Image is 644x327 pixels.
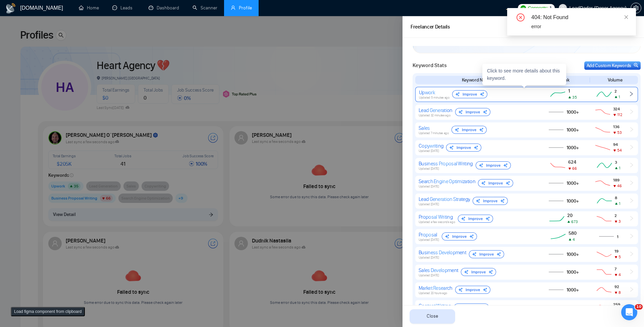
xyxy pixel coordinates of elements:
span: Updated 7 minutes ago [419,131,449,135]
span: right [629,216,640,221]
span: Updated [DATE] [419,273,439,277]
span: right [629,251,640,257]
img: sparkle [474,145,478,150]
span: 92 [614,284,621,289]
div: 404: Not Found [531,13,628,21]
div: Improve [461,268,496,276]
span: Keyword Stats [413,61,447,69]
div: Business Development [419,249,466,256]
div: Improve [446,144,481,152]
span: 189 [613,177,622,182]
img: logo [5,3,16,14]
span: 2 [614,213,621,218]
img: sparkle [445,234,449,239]
img: sparkle [500,199,505,203]
div: Volume [592,76,638,84]
span: 3 [615,160,621,165]
div: Lead Generation Strategy [419,196,470,202]
span: Updated 32 minutes ago [419,113,450,117]
span: 3 [619,219,621,224]
img: sparkle [488,270,493,274]
div: Improve [455,286,490,294]
img: sparkle [483,110,487,114]
span: 580 [569,230,576,236]
span: 4 [619,272,621,277]
span: Updated [DATE] [419,256,439,260]
span: Connects: [528,4,548,12]
img: sparkle [476,199,480,203]
span: Updated [DATE] [419,149,439,153]
span: 5 [619,255,621,259]
span: 20 [567,213,578,218]
a: searchScanner [193,5,217,11]
img: upwork-logo.png [521,5,526,11]
a: homeHome [79,5,99,11]
div: Improve [452,90,487,98]
div: Improve [478,179,513,187]
span: 1 [619,201,621,206]
div: Upwork [419,89,449,96]
div: Copywriting [419,143,443,149]
img: sparkle [472,252,477,257]
span: 1 [619,95,620,99]
img: sparkle [503,163,508,168]
span: setting [631,5,641,11]
span: right [629,91,639,97]
button: Add Custom Keywords [584,61,641,70]
span: right [629,233,640,239]
span: 7 [614,266,621,271]
span: 1000+ [567,145,579,151]
div: Sales Development [419,267,458,273]
span: 1000+ [567,109,579,115]
div: error [531,23,628,30]
div: Improve [458,215,493,223]
span: Updated 20 hours ago [419,291,447,295]
div: Improve [442,232,477,240]
img: sparkle [455,92,460,97]
span: 35 [572,95,577,100]
span: 1000+ [567,287,579,293]
div: Improve [473,197,508,205]
iframe: Intercom live chat [621,304,637,320]
a: messageLeads [112,5,135,11]
span: 1 [617,234,619,239]
div: Improve [454,304,489,312]
div: Add Custom Keywords [587,62,638,69]
img: sparkle [485,216,490,221]
img: sparkle [479,163,483,168]
div: Proposal Writing [419,214,455,220]
span: 53 [617,130,622,135]
span: 1000+ [567,269,579,275]
img: sparkle [458,110,463,114]
a: setting [631,5,641,11]
span: close [624,15,629,19]
span: 2 [614,89,620,94]
span: 324 [613,106,622,111]
span: 19 [614,249,621,254]
span: 112 [617,112,622,117]
span: 136 [613,124,622,129]
span: Updated [DATE] [419,238,439,242]
div: Improve [451,126,487,134]
span: 54 [617,148,622,153]
img: sparkle [505,181,510,185]
span: 624 [568,159,577,165]
div: Market Research [419,285,452,291]
div: Lead Generation [419,107,452,113]
span: 94 [613,142,622,147]
span: user [231,5,235,10]
div: Sales [419,125,449,131]
img: sparkle [483,287,487,292]
img: sparkle [481,181,486,185]
div: Improve [455,108,490,116]
img: sparkle [480,92,484,97]
span: Close [427,313,438,320]
img: sparkle [479,127,484,132]
span: 10 [635,304,643,310]
div: Business Proposal Writing [419,160,473,167]
div: Freelancer Details [411,23,450,31]
div: Improve [469,250,504,258]
span: right [629,269,640,274]
button: Close [410,309,455,324]
img: sparkle [464,270,469,274]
